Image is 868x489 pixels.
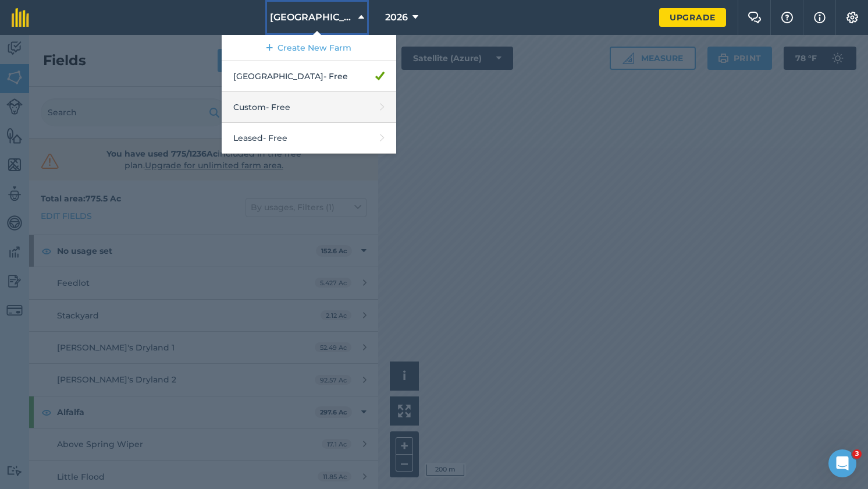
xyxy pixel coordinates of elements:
img: Two speech bubbles overlapping with the left bubble in the forefront [748,12,762,23]
a: Upgrade [659,8,726,27]
img: A cog icon [845,12,859,23]
a: Custom- Free [222,92,396,123]
a: Create New Farm [222,35,396,61]
iframe: Intercom live chat [828,449,856,477]
span: 2026 [385,10,408,24]
a: [GEOGRAPHIC_DATA]- Free [222,61,396,92]
a: Leased- Free [222,123,396,154]
span: [GEOGRAPHIC_DATA] [270,10,354,24]
img: fieldmargin Logo [12,8,29,27]
img: svg+xml;base64,PHN2ZyB4bWxucz0iaHR0cDovL3d3dy53My5vcmcvMjAwMC9zdmciIHdpZHRoPSIxNyIgaGVpZ2h0PSIxNy... [814,10,826,24]
img: A question mark icon [780,12,794,23]
span: 3 [852,449,862,459]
